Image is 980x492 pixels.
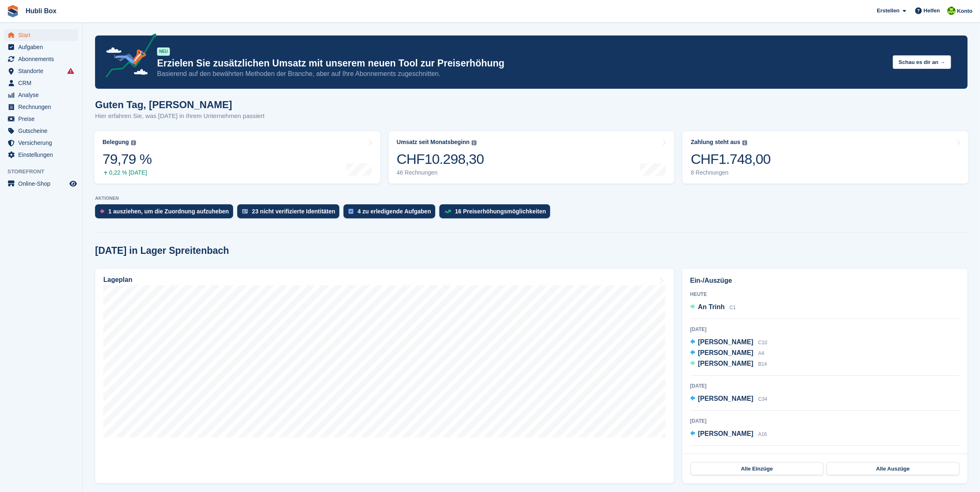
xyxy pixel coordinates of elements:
[99,33,157,80] img: price-adjustments-announcement-icon-8257ccfd72463d97f412b2fc003d46551f7dbcb40ab6d574587a9cd5c0d94...
[690,302,736,313] a: An Trinh C1
[690,337,768,348] a: [PERSON_NAME] C10
[698,349,753,356] span: [PERSON_NAME]
[690,326,960,333] div: [DATE]
[698,360,753,367] span: [PERSON_NAME]
[691,139,740,146] div: Zahlung steht aus
[343,204,439,222] a: 4 zu erledigende Aufgaben
[947,7,956,15] img: Stefano
[827,462,959,475] a: Alle Auszüge
[100,209,104,214] img: move_outs_to_deallocate_icon-f764333ba52eb49d3ac5e1228854f67142a1ed5810a6f6cc68b1a99e826820c5.svg
[698,395,753,402] span: [PERSON_NAME]
[698,338,753,345] span: [PERSON_NAME]
[18,149,68,161] span: Einstellungen
[397,151,484,168] div: CHF10.298,30
[691,169,770,176] div: 8 Rechnungen
[4,113,78,125] a: menu
[94,131,380,184] a: Belegung 79,79 % 0,22 % [DATE]
[758,340,767,345] span: C10
[690,382,960,390] div: [DATE]
[4,53,78,65] a: menu
[18,89,68,101] span: Analyse
[690,359,767,369] a: [PERSON_NAME] B14
[4,178,78,189] a: Speisekarte
[95,99,265,110] h1: Guten Tag, [PERSON_NAME]
[18,41,68,53] span: Aufgaben
[18,77,68,89] span: CRM
[4,137,78,149] a: menu
[397,169,484,176] div: 46 Rechnungen
[730,305,736,310] span: C1
[439,204,554,222] a: 16 Preiserhöhungsmöglichkeiten
[682,131,968,184] a: Zahlung steht aus CHF1.748,00 8 Rechnungen
[7,5,19,17] img: stora-icon-8386f47178a22dfd0bd8f6a31ec36ba5ce8667c1dd55bd0f319d3a0aa187defe.svg
[252,208,336,215] div: 23 nicht verifizierte Identitäten
[18,113,68,125] span: Preise
[103,139,129,146] div: Belegung
[924,7,940,15] span: Helfen
[4,29,78,41] a: menu
[95,269,674,483] a: Lageplan
[7,168,82,176] span: Storefront
[690,276,960,286] h2: Ein-/Auszüge
[4,101,78,113] a: menu
[4,125,78,137] a: menu
[95,204,237,222] a: 1 ausziehen, um die Zuordnung aufzuheben
[691,462,823,475] a: Alle Einzüge
[758,361,767,367] span: B14
[18,29,68,41] span: Start
[758,396,767,402] span: C34
[237,204,344,222] a: 23 nicht verifizierte Identitäten
[4,77,78,89] a: menu
[691,151,770,168] div: CHF1.748,00
[18,137,68,149] span: Versicherung
[18,125,68,137] span: Gutscheine
[68,179,78,189] a: Vorschau-Shop
[4,41,78,53] a: menu
[18,65,68,77] span: Standorte
[690,417,960,425] div: [DATE]
[131,140,136,145] img: icon-info-grey-7440780725fd019a000dd9b08b2336e03edf1995a4989e88bcd33f0948082b44.svg
[698,303,725,310] span: An Trinh
[957,7,973,15] span: Konto
[4,89,78,101] a: menu
[690,429,767,440] a: [PERSON_NAME] A16
[758,350,764,356] span: A4
[455,208,546,215] div: 16 Preiserhöhungsmöglichkeiten
[348,209,353,214] img: task-75834270c22a3079a89374b754ae025e5fb1db73e45f91037f5363f120a921f8.svg
[95,245,229,256] h2: [DATE] in Lager Spreitenbach
[389,131,675,184] a: Umsatz seit Monatsbeginn CHF10.298,30 46 Rechnungen
[157,69,886,78] p: Basierend auf den bewährten Methoden der Branche, aber auf Ihre Abonnements zugeschnitten.
[242,209,248,214] img: verify_identity-adf6edd0f0f0b5bbfe63781bf79b02c33cf7c696d77639b501bdc392416b5a36.svg
[397,139,470,146] div: Umsatz seit Monatsbeginn
[742,140,747,145] img: icon-info-grey-7440780725fd019a000dd9b08b2336e03edf1995a4989e88bcd33f0948082b44.svg
[103,276,132,284] h2: Lageplan
[157,47,170,56] div: NEU
[103,169,152,176] div: 0,22 % [DATE]
[95,111,265,121] p: Hier erfahren Sie, was [DATE] in Ihrem Unternehmen passiert
[698,430,753,437] span: [PERSON_NAME]
[157,57,886,69] p: Erzielen Sie zusätzlichen Umsatz mit unserem neuen Tool zur Preiserhöhung
[690,348,764,359] a: [PERSON_NAME] A4
[690,452,960,460] div: [DATE]
[18,53,68,65] span: Abonnements
[758,431,767,437] span: A16
[358,208,431,215] div: 4 zu erledigende Aufgaben
[103,151,152,168] div: 79,79 %
[690,291,960,298] div: Heute
[18,101,68,113] span: Rechnungen
[4,149,78,161] a: menu
[472,140,477,145] img: icon-info-grey-7440780725fd019a000dd9b08b2336e03edf1995a4989e88bcd33f0948082b44.svg
[4,65,78,77] a: menu
[95,196,968,201] p: AKTIONEN
[893,55,951,69] button: Schau es dir an →
[108,208,229,215] div: 1 ausziehen, um die Zuordnung aufzuheben
[67,68,74,74] i: Es sind Fehler bei der Synchronisierung von Smart-Einträgen aufgetreten
[444,210,451,213] img: price_increase_opportunities-93ffe204e8149a01c8c9dc8f82e8f89637d9d84a8eef4429ea346261dce0b2c0.svg
[22,4,60,18] a: Hubli Box
[18,178,68,189] span: Online-Shop
[877,7,899,15] span: Erstellen
[690,394,768,404] a: [PERSON_NAME] C34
